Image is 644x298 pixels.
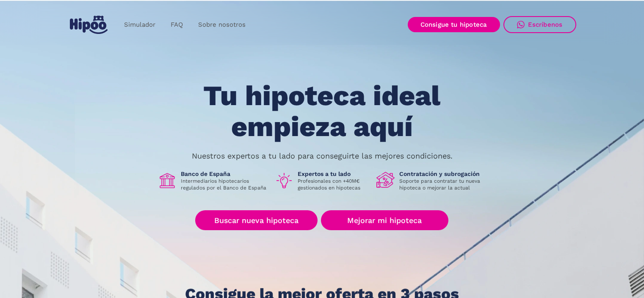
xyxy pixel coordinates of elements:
[195,211,318,231] a: Buscar nueva hipoteca
[399,170,486,178] h1: Contratación y subrogación
[503,16,576,33] a: Escríbenos
[191,17,253,33] a: Sobre nosotros
[528,21,563,28] div: Escríbenos
[181,178,268,191] p: Intermediarios hipotecarios regulados por el Banco de España
[399,178,486,191] p: Soporte para contratar tu nueva hipoteca o mejorar la actual
[161,81,482,142] h1: Tu hipoteca ideal empieza aquí
[68,12,110,37] a: home
[116,17,163,33] a: Simulador
[192,153,453,159] p: Nuestros expertos a tu lado para conseguirte las mejores condiciones.
[408,17,500,32] a: Consigue tu hipoteca
[163,17,191,33] a: FAQ
[181,170,268,178] h1: Banco de España
[298,170,370,178] h1: Expertos a tu lado
[298,178,370,191] p: Profesionales con +40M€ gestionados en hipotecas
[321,211,448,231] a: Mejorar mi hipoteca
